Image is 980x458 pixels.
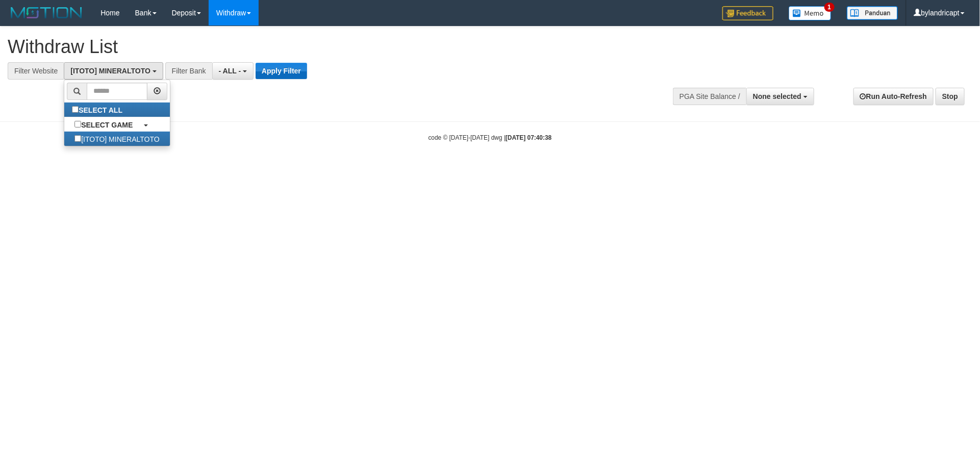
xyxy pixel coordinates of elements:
small: code © [DATE]-[DATE] dwg | [429,134,552,141]
img: Feedback.jpg [722,6,773,20]
button: None selected [746,88,814,105]
a: Run Auto-Refresh [853,88,934,105]
button: [ITOTO] MINERALTOTO [64,62,163,80]
div: Filter Website [8,62,64,80]
b: SELECT GAME [81,121,133,129]
strong: [DATE] 07:40:38 [506,134,551,141]
span: 1 [824,3,835,12]
label: SELECT ALL [64,103,133,117]
img: panduan.png [847,6,898,20]
span: - ALL - [219,67,241,75]
input: SELECT ALL [72,106,79,113]
a: SELECT GAME [64,117,169,132]
input: SELECT GAME [74,121,81,128]
label: [ITOTO] MINERALTOTO [64,132,169,146]
button: Apply Filter [256,63,307,79]
input: [ITOTO] MINERALTOTO [74,135,81,142]
h1: Withdraw List [8,37,643,57]
img: MOTION_logo.png [8,5,85,20]
span: None selected [753,92,801,100]
a: Stop [936,88,965,105]
div: PGA Site Balance / [673,88,746,105]
button: - ALL - [212,62,254,80]
img: Button%20Memo.svg [789,6,832,20]
span: [ITOTO] MINERALTOTO [70,67,150,75]
div: Filter Bank [165,62,212,80]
